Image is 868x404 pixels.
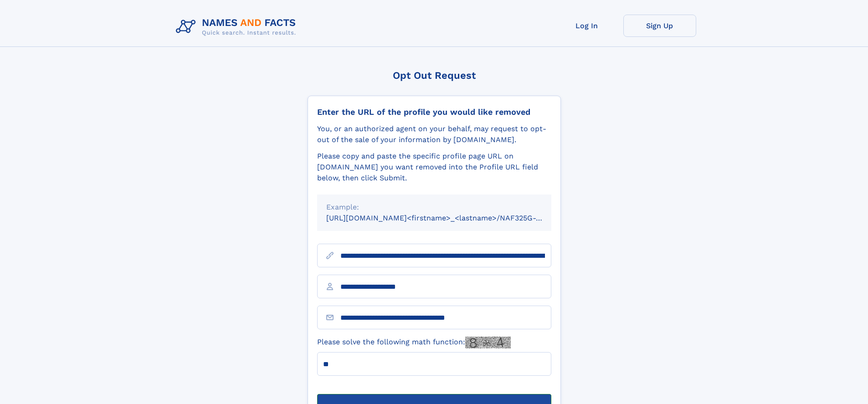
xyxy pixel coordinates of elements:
[317,107,551,117] div: Enter the URL of the profile you would like removed
[308,70,561,81] div: Opt Out Request
[550,15,623,37] a: Log In
[326,202,542,213] div: Example:
[623,15,696,37] a: Sign Up
[317,337,511,348] label: Please solve the following math function:
[317,151,551,184] div: Please copy and paste the specific profile page URL on [DOMAIN_NAME] you want removed into the Pr...
[326,214,569,222] small: [URL][DOMAIN_NAME]<firstname>_<lastname>/NAF325G-xxxxxxxx
[317,123,551,145] div: You, or an authorized agent on your behalf, may request to opt-out of the sale of your informatio...
[172,15,303,39] img: Logo Names and Facts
